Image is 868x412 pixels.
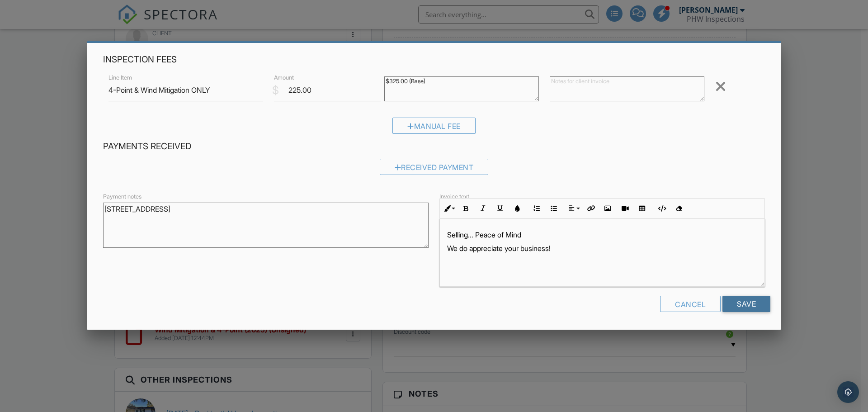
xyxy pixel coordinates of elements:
[103,141,765,152] h4: Payments Received
[274,74,294,82] label: Amount
[528,200,545,217] button: Ordered List
[447,243,757,253] p: We do appreciate your business!
[545,200,562,217] button: Unordered List
[491,200,509,217] button: Underline (Ctrl+U)
[837,381,859,403] div: Open Intercom Messenger
[660,296,721,312] div: Cancel
[384,76,539,101] textarea: $325.00 (Base)
[582,200,599,217] button: Insert Link (Ctrl+K)
[653,200,670,217] button: Code View
[380,159,489,175] div: Received Payment
[439,193,469,201] label: Invoice text
[392,118,476,134] div: Manual Fee
[392,123,476,133] a: Manual Fee
[440,200,457,217] button: Inline Style
[380,165,489,174] a: Received Payment
[103,193,142,201] label: Payment notes
[108,74,132,82] label: Line Item
[103,54,765,66] h4: Inspection Fees
[722,296,770,312] input: Save
[616,200,633,217] button: Insert Video
[272,83,279,98] div: $
[447,230,757,240] p: Selling... Peace of Mind
[474,200,491,217] button: Italic (Ctrl+I)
